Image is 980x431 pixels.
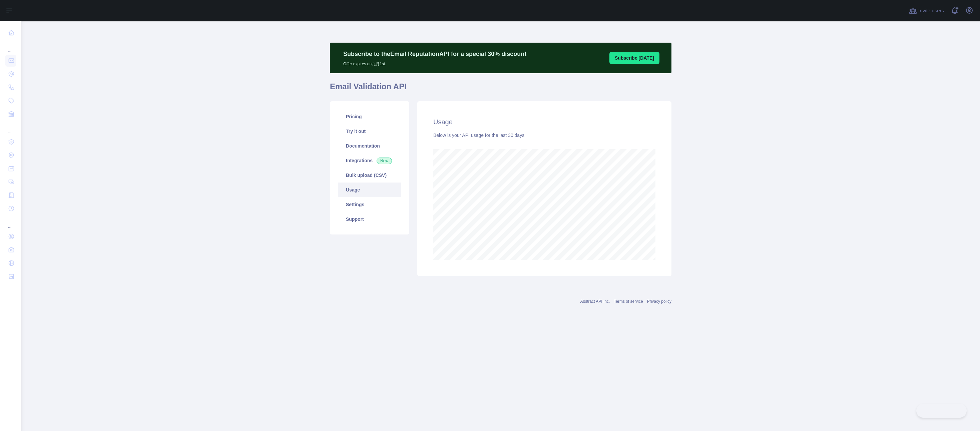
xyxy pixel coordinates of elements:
[338,197,401,212] a: Settings
[5,216,16,229] div: ...
[908,5,945,16] button: Invite users
[580,299,610,304] a: Abstract API Inc.
[338,183,401,197] a: Usage
[330,81,671,97] h1: Email Validation API
[338,168,401,183] a: Bulk upload (CSV)
[343,49,526,59] p: Subscribe to the Email Reputation API for a special 30 % discount
[338,109,401,124] a: Pricing
[433,117,655,127] h2: Usage
[338,124,401,139] a: Try it out
[338,153,401,168] a: Integrations New
[338,212,401,226] a: Support
[5,121,16,135] div: ...
[916,404,967,418] iframe: Toggle Customer Support
[918,7,944,15] span: Invite users
[614,299,643,304] a: Terms of service
[647,299,671,304] a: Privacy policy
[343,59,526,67] p: Offer expires on 九月 1st.
[377,158,392,164] span: New
[609,52,659,64] button: Subscribe [DATE]
[433,132,655,139] div: Below is your API usage for the last 30 days
[5,40,16,53] div: ...
[338,139,401,153] a: Documentation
